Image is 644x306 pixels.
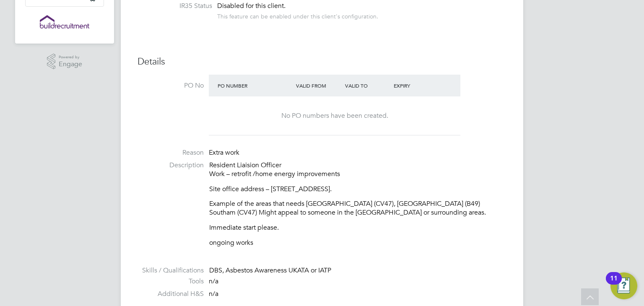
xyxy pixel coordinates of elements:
img: buildrec-logo-retina.png [40,15,89,29]
span: Engage [59,61,82,68]
label: Additional H&S [138,290,204,298]
span: Extra work [209,148,239,157]
label: PO No [138,81,204,90]
span: Disabled for this client. [217,2,286,10]
div: DBS, Asbestos Awareness UKATA or IATP [209,266,506,275]
a: Go to home page [25,15,104,29]
label: IR35 Status [146,2,212,10]
p: Site office address – [STREET_ADDRESS]. [209,185,506,194]
button: Open Resource Center, 11 new notifications [610,272,637,299]
div: No PO numbers have been created. [217,112,452,120]
div: PO Number [216,78,294,93]
p: Immediate start please. [209,223,506,232]
div: Valid To [343,78,392,93]
div: This feature can be enabled under this client's configuration. [217,10,378,20]
label: Tools [138,277,204,286]
p: ongoing works [209,239,506,247]
p: Example of the areas that needs [GEOGRAPHIC_DATA] (CV47), [GEOGRAPHIC_DATA] (B49) Southam (CV47) ... [209,200,506,217]
span: Powered by [59,54,82,61]
h3: Details [138,56,506,68]
span: n/a [209,290,218,298]
div: 11 [610,278,618,289]
span: n/a [209,277,218,285]
div: Expiry [392,78,441,93]
div: Valid From [294,78,343,93]
p: Resident Liaision Officer Work – retrofit /home energy improvements [209,161,506,179]
label: Reason [138,148,204,157]
label: Skills / Qualifications [138,266,204,275]
label: Description [138,161,204,170]
a: Powered byEngage [47,54,83,70]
